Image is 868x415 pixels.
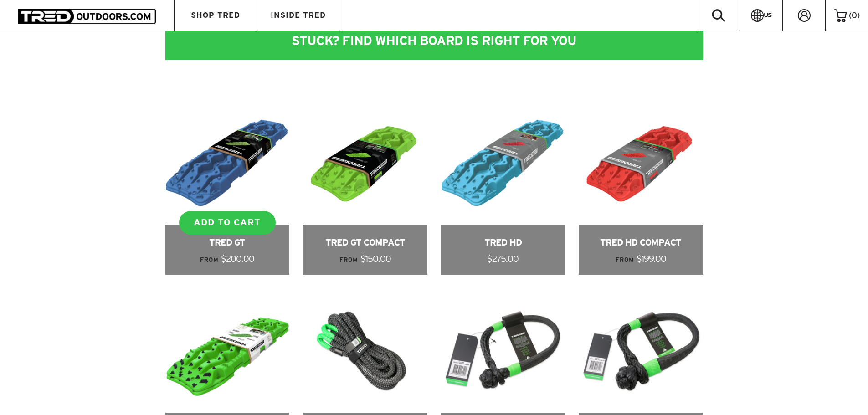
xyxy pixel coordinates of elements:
[849,11,860,20] span: ( )
[165,21,703,60] div: STUCK? FIND WHICH BOARD IS RIGHT FOR YOU
[191,11,240,19] span: SHOP TRED
[18,9,156,24] img: TRED Outdoors America
[834,9,847,22] img: cart-icon
[179,211,276,235] a: ADD TO CART
[271,11,326,19] span: INSIDE TRED
[852,11,857,20] span: 0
